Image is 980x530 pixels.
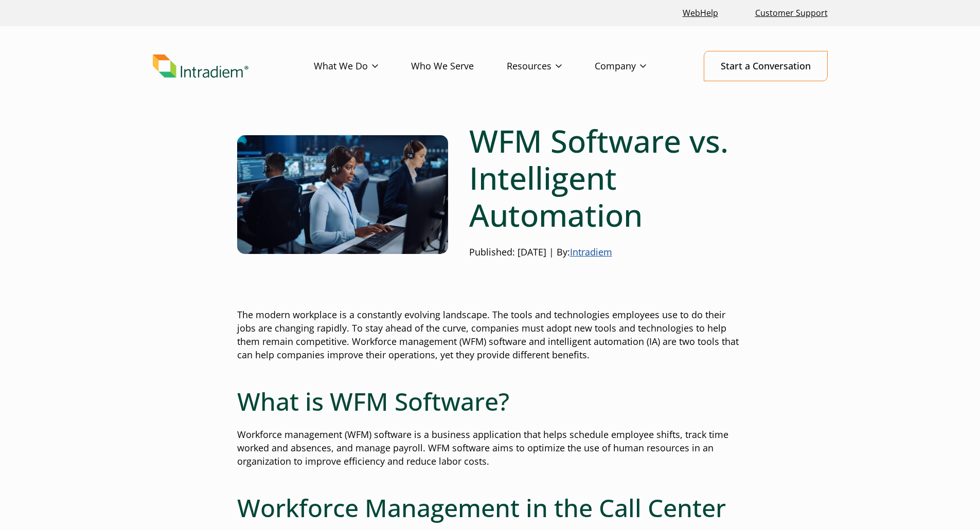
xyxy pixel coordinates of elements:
[704,51,828,81] a: Start a Conversation
[314,51,411,81] a: What We Do
[679,2,722,24] a: Link opens in a new window
[237,385,509,418] span: What is WFM Software?
[751,2,832,24] a: Customer Support
[469,246,743,259] p: Published: [DATE] | By:
[237,428,728,467] span: Workforce management (WFM) software is a business application that helps schedule employee shifts...
[237,491,726,524] span: Workforce Management in the Call Center
[411,51,507,81] a: Who We Serve
[237,135,448,254] img: call center agent using workforce management or intelligent automation
[595,51,679,81] a: Company
[570,246,612,258] a: Intradiem
[507,51,595,81] a: Resources
[237,308,739,361] span: The modern workplace is a constantly evolving landscape. The tools and technologies employees use...
[153,54,248,78] img: Intradiem
[153,54,314,78] a: Link to homepage of Intradiem
[469,122,743,233] h1: WFM Software vs. Intelligent Automation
